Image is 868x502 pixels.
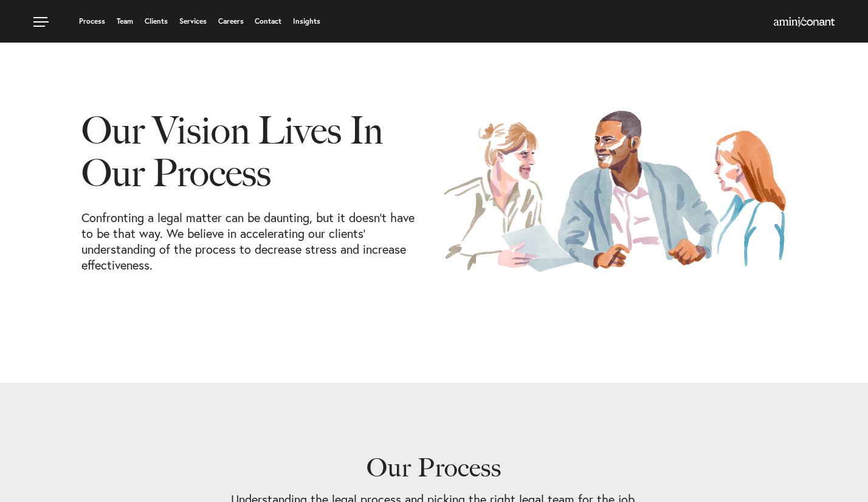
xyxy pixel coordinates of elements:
p: Confronting a legal matter can be daunting, but it doesn’t have to be that way. We believe in acc... [81,210,425,273]
a: Contact [255,18,281,25]
a: Process [79,18,105,25]
a: Clients [145,18,168,25]
img: Amini & Conant [774,17,835,27]
a: Home [774,18,835,27]
a: Insights [293,18,320,25]
img: Our Process [443,110,787,273]
a: Services [179,18,207,25]
h1: Our Vision Lives In Our Process [81,110,425,210]
a: Team [117,18,133,25]
a: Careers [218,18,244,25]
